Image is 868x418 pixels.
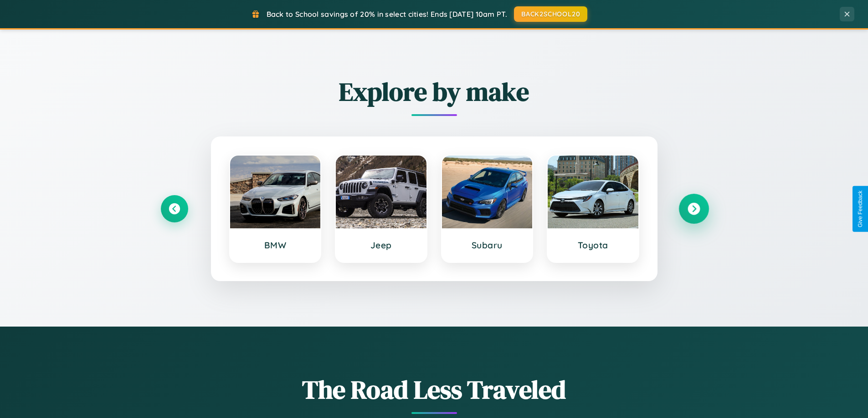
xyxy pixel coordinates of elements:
[267,10,507,19] span: Back to School savings of 20% in select cities! Ends [DATE] 10am PT.
[857,191,863,227] div: Give Feedback
[557,240,629,251] h3: Toyota
[345,240,417,251] h3: Jeep
[161,74,708,109] h2: Explore by make
[514,6,587,22] button: BACK2SCHOOL20
[239,240,312,251] h3: BMW
[161,372,708,407] h1: The Road Less Traveled
[451,240,524,251] h3: Subaru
